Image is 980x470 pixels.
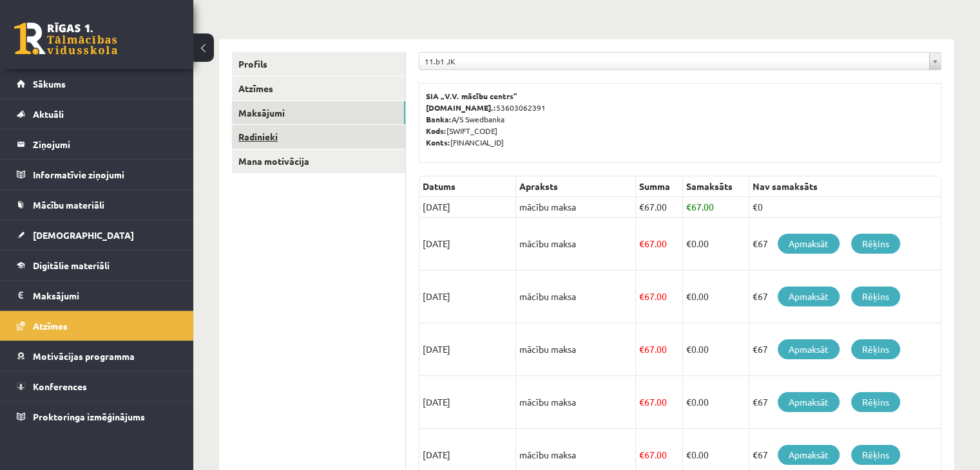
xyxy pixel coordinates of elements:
[17,190,177,220] a: Mācību materiāli
[33,129,177,159] legend: Ziņojumi
[426,90,934,148] p: 53603062391 A/S Swedbanka [SWIFT_CODE] [FINANCIAL_ID]
[17,220,177,250] a: [DEMOGRAPHIC_DATA]
[426,102,496,113] b: [DOMAIN_NAME].:
[426,126,447,136] b: Kods:
[14,23,117,55] a: Rīgas 1. Tālmācības vidusskola
[419,197,516,218] td: [DATE]
[419,53,941,70] a: 11.b1 JK
[686,201,691,212] span: €
[33,281,177,310] legend: Maksājumi
[232,101,405,125] a: Maksājumi
[17,402,177,431] a: Proktoringa izmēģinājums
[778,287,840,306] a: Apmaksāt
[778,234,840,254] a: Apmaksāt
[419,270,516,323] td: [DATE]
[232,77,405,100] a: Atzīmes
[749,176,941,197] th: Nav samaksāts
[516,376,636,429] td: mācību maksa
[686,449,691,460] span: €
[683,376,749,429] td: 0.00
[636,218,683,270] td: 67.00
[851,287,900,306] a: Rēķins
[33,108,64,120] span: Aktuāli
[778,392,840,412] a: Apmaksāt
[516,323,636,376] td: mācību maksa
[17,341,177,371] a: Motivācijas programma
[426,91,518,101] b: SIA „V.V. mācību centrs”
[639,201,644,212] span: €
[636,270,683,323] td: 67.00
[639,396,644,408] span: €
[686,396,691,408] span: €
[419,323,516,376] td: [DATE]
[516,197,636,218] td: mācību maksa
[17,281,177,310] a: Maksājumi
[851,339,900,359] a: Rēķins
[17,311,177,341] a: Atzīmes
[639,449,644,460] span: €
[232,125,405,149] a: Radinieki
[686,290,691,302] span: €
[749,323,941,376] td: €67
[33,199,104,211] span: Mācību materiāli
[749,270,941,323] td: €67
[426,137,450,147] b: Konts:
[232,52,405,76] a: Profils
[516,176,636,197] th: Apraksts
[851,445,900,465] a: Rēķins
[17,129,177,159] a: Ziņojumi
[749,197,941,218] td: €0
[683,270,749,323] td: 0.00
[425,53,924,70] span: 11.b1 JK
[33,229,134,241] span: [DEMOGRAPHIC_DATA]
[232,149,405,173] a: Mana motivācija
[419,176,516,197] th: Datums
[851,392,900,412] a: Rēķins
[419,218,516,270] td: [DATE]
[683,176,749,197] th: Samaksāts
[636,176,683,197] th: Summa
[516,270,636,323] td: mācību maksa
[17,250,177,280] a: Digitālie materiāli
[851,234,900,254] a: Rēķins
[33,78,66,89] span: Sākums
[33,160,177,189] legend: Informatīvie ziņojumi
[639,343,644,355] span: €
[17,69,177,99] a: Sākums
[683,323,749,376] td: 0.00
[636,376,683,429] td: 67.00
[683,218,749,270] td: 0.00
[749,218,941,270] td: €67
[636,323,683,376] td: 67.00
[17,371,177,401] a: Konferences
[33,411,145,422] span: Proktoringa izmēģinājums
[17,160,177,189] a: Informatīvie ziņojumi
[749,376,941,429] td: €67
[639,290,644,302] span: €
[33,259,110,271] span: Digitālie materiāli
[636,197,683,218] td: 67.00
[639,238,644,249] span: €
[419,376,516,429] td: [DATE]
[686,343,691,355] span: €
[686,238,691,249] span: €
[426,114,452,124] b: Banka:
[778,339,840,359] a: Apmaksāt
[683,197,749,218] td: 67.00
[33,381,87,392] span: Konferences
[778,445,840,465] a: Apmaksāt
[33,350,135,362] span: Motivācijas programma
[516,218,636,270] td: mācību maksa
[33,320,68,332] span: Atzīmes
[17,99,177,129] a: Aktuāli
